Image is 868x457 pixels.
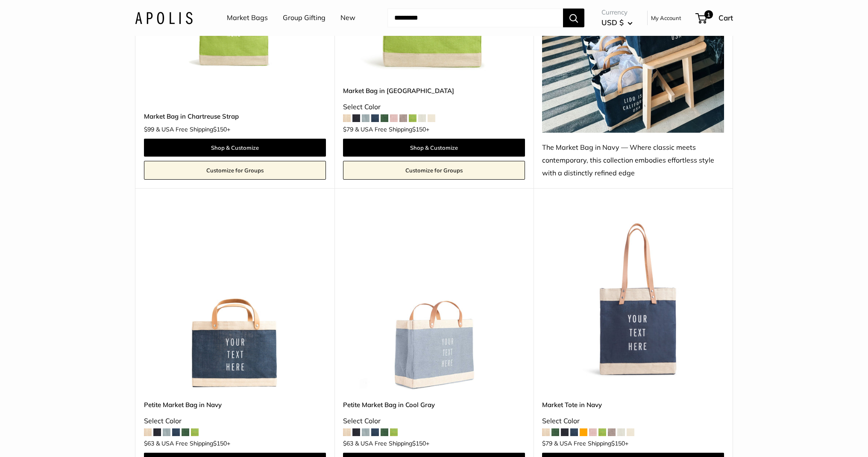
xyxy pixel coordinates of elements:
[343,139,525,157] a: Shop & Customize
[283,12,325,24] a: Group Gifting
[343,440,353,447] span: $63
[144,440,154,447] span: $63
[542,415,724,428] div: Select Color
[387,9,563,27] input: Search...
[144,400,326,410] a: Petite Market Bag in Navy
[144,210,326,391] a: description_Make it yours with custom text.Petite Market Bag in Navy
[355,440,429,446] span: & USA Free Shipping +
[340,12,355,24] a: New
[343,415,525,428] div: Select Color
[343,125,353,133] span: $79
[412,125,426,133] span: $150
[135,12,193,24] img: Apolis
[144,415,326,428] div: Select Color
[144,161,326,180] a: Customize for Groups
[227,12,268,24] a: Market Bags
[542,400,724,410] a: Market Tote in Navy
[343,400,525,410] a: Petite Market Bag in Cool Gray
[651,13,681,23] a: My Account
[144,111,326,121] a: Market Bag in Chartreuse Strap
[213,440,227,447] span: $150
[343,101,525,114] div: Select Color
[601,16,633,29] button: USD $
[213,125,227,133] span: $150
[554,440,628,446] span: & USA Free Shipping +
[542,210,724,391] img: Market Tote in Navy
[343,86,525,96] a: Market Bag in [GEOGRAPHIC_DATA]
[343,210,525,391] a: Petite Market Bag in Cool GrayPetite Market Bag in Cool Gray
[542,440,552,447] span: $79
[542,210,724,391] a: Market Tote in NavyMarket Tote in Navy
[156,126,230,132] span: & USA Free Shipping +
[343,210,525,391] img: Petite Market Bag in Cool Gray
[144,139,326,157] a: Shop & Customize
[355,126,429,132] span: & USA Free Shipping +
[696,11,733,25] a: 1 Cart
[718,13,733,22] span: Cart
[343,161,525,180] a: Customize for Groups
[156,440,230,446] span: & USA Free Shipping +
[144,125,154,133] span: $99
[601,6,633,18] span: Currency
[563,9,584,27] button: Search
[704,10,713,19] span: 1
[412,440,426,447] span: $150
[144,210,326,391] img: description_Make it yours with custom text.
[542,141,724,180] div: The Market Bag in Navy — Where classic meets contemporary, this collection embodies effortless st...
[601,18,624,27] span: USD $
[611,440,625,447] span: $150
